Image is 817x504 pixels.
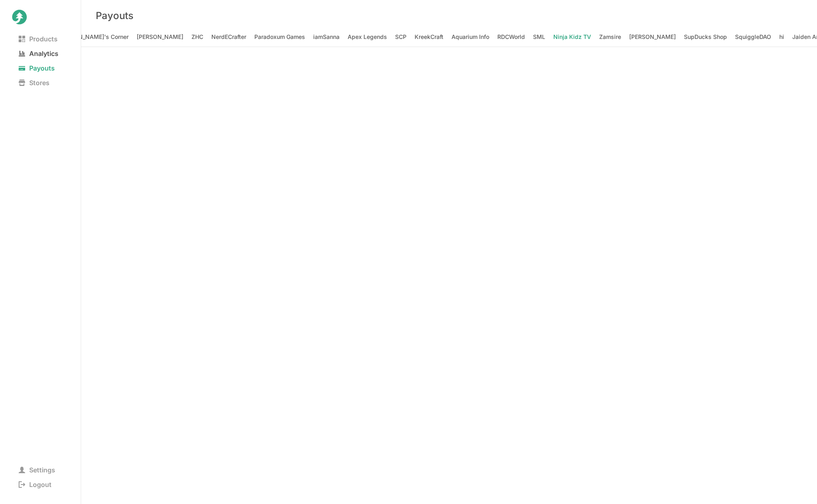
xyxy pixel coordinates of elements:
span: RDCWorld [497,31,525,43]
span: Zamsire [599,31,621,43]
span: Apex Legends [348,31,387,43]
span: Stores [12,77,56,88]
span: [PERSON_NAME]'s Corner [58,31,129,43]
span: SquiggleDAO [735,31,771,43]
span: Analytics [12,48,65,59]
span: Logout [12,479,58,490]
span: Settings [12,464,62,476]
span: Aquarium Info [451,31,489,43]
span: SML [533,31,545,43]
span: [PERSON_NAME] [629,31,676,43]
span: hi [779,31,784,43]
span: KreekCraft [415,31,443,43]
span: [PERSON_NAME] [137,31,183,43]
span: Paradoxum Games [254,31,305,43]
span: ZHC [191,31,203,43]
span: Ninja Kidz TV [553,31,591,43]
span: SupDucks Shop [684,31,727,43]
span: NerdECrafter [211,31,246,43]
span: Payouts [12,62,61,74]
span: SCP [395,31,406,43]
span: Products [12,33,64,45]
span: iamSanna [313,31,340,43]
h3: Payouts [96,10,133,21]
